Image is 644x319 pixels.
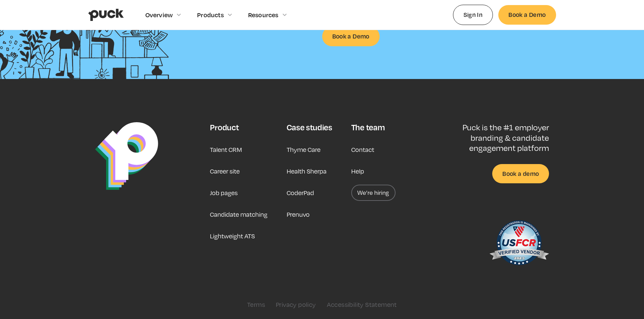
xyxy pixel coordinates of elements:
a: Book a demo [492,164,549,183]
a: Talent CRM [210,141,242,158]
a: Lightweight ATS [210,228,255,244]
a: Book a Demo [322,27,380,46]
div: Overview [145,11,173,19]
p: Puck is the #1 employer branding & candidate engagement platform [440,122,549,153]
a: Career site [210,163,240,179]
a: Prenuvo [287,206,310,222]
div: The team [351,122,385,132]
a: Thyme Care [287,141,320,158]
img: US Federal Contractor Registration System for Award Management Verified Vendor Seal [489,217,549,271]
a: Job pages [210,185,238,201]
div: Product [210,122,239,132]
a: Candidate matching [210,206,267,222]
a: Sign In [453,5,493,25]
a: Privacy policy [276,301,316,308]
img: Puck Logo [95,122,158,190]
div: Case studies [287,122,332,132]
div: Resources [248,11,279,19]
a: CoderPad [287,185,314,201]
a: Health Sherpa [287,163,327,179]
a: Terms [247,301,265,308]
a: Contact [351,141,374,158]
a: Help [351,163,364,179]
a: Accessibility Statement [327,301,397,308]
a: We’re hiring [351,185,396,201]
a: Book a Demo [498,5,556,24]
div: Products [197,11,224,19]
